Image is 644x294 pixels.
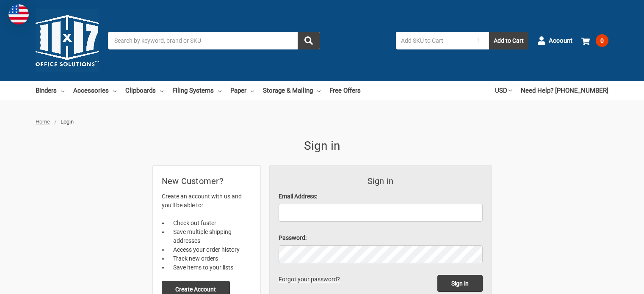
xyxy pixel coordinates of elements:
[73,81,116,100] a: Accessories
[169,254,252,263] li: Track new orders
[61,118,74,125] span: Login
[162,192,252,210] p: Create an account with us and you'll be able to:
[169,219,252,228] li: Check out faster
[36,81,64,100] a: Binders
[279,175,483,187] h3: Sign in
[437,275,483,292] input: Sign in
[162,286,230,292] a: Create Account
[574,271,644,294] iframe: Google Customer Reviews
[162,175,252,187] h2: New Customer?
[8,4,29,25] img: duty and tax information for United States
[169,245,252,254] li: Access your order history
[596,34,608,47] span: 0
[279,192,483,201] label: Email Address:
[521,81,608,100] a: Need Help? [PHONE_NUMBER]
[230,81,254,100] a: Paper
[36,9,99,72] img: 11x17.com
[495,81,512,100] a: USD
[153,137,492,155] h1: Sign in
[329,81,361,100] a: Free Offers
[125,81,163,100] a: Clipboards
[489,32,528,49] button: Add to Cart
[169,263,252,272] li: Save items to your lists
[108,32,320,49] input: Search by keyword, brand or SKU
[279,234,483,242] label: Password:
[537,30,572,52] a: Account
[279,276,343,283] a: Forgot your password?
[172,81,221,100] a: Filing Systems
[396,32,469,49] input: Add SKU to Cart
[581,30,608,52] a: 0
[549,36,572,46] span: Account
[36,118,50,125] a: Home
[263,81,321,100] a: Storage & Mailing
[169,228,252,245] li: Save multiple shipping addresses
